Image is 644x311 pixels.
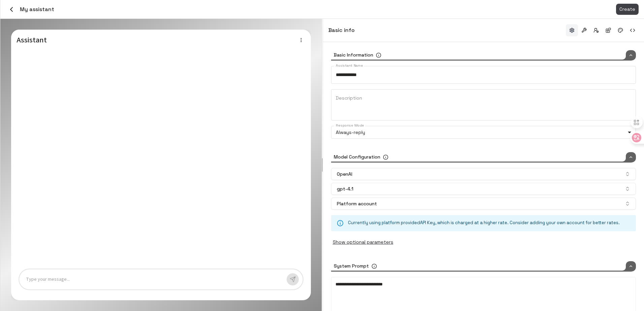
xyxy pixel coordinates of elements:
[566,24,578,36] button: Basic info
[334,263,369,270] h6: System Prompt
[336,129,625,136] p: Always-reply
[626,24,639,36] button: Embed
[336,63,363,68] label: Assistant Name
[336,123,364,128] label: Response Mode
[328,26,355,35] h6: Basic info
[348,220,620,226] p: Currently using platform provided API Key , which is charged at a higher rate. Consider adding yo...
[331,237,395,248] button: Show optional parameters
[614,24,626,36] button: Branding
[590,24,602,36] button: Access
[334,153,380,161] h6: Model Configuration
[578,24,590,36] button: Tools
[331,168,636,180] button: OpenAI
[331,198,636,210] button: Platform account
[334,51,373,59] h6: Basic Information
[331,183,636,195] button: gpt-4.1
[17,35,233,45] h5: Assistant
[602,24,614,36] button: Integrations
